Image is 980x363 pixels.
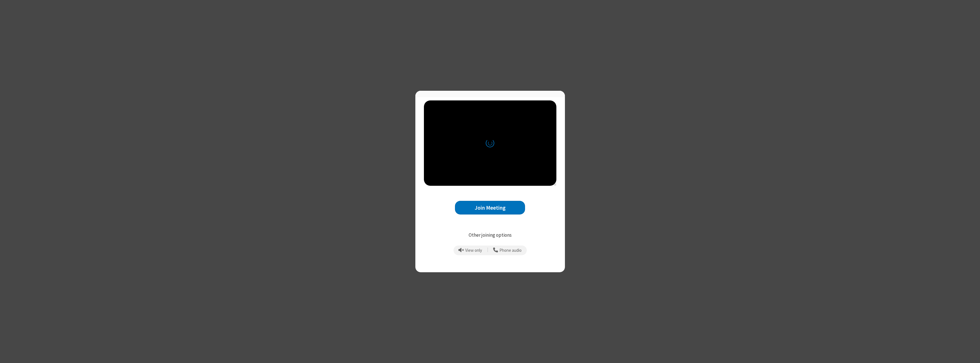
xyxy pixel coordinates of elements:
[499,248,522,253] span: Phone audio
[487,246,488,254] span: |
[424,232,556,239] p: Other joining options
[491,246,524,255] button: Use your phone for mic and speaker while you view the meeting on this device.
[456,246,484,255] button: Prevent echo when there is already an active mic and speaker in the room.
[455,201,525,215] button: Join Meeting
[465,248,482,253] span: View only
